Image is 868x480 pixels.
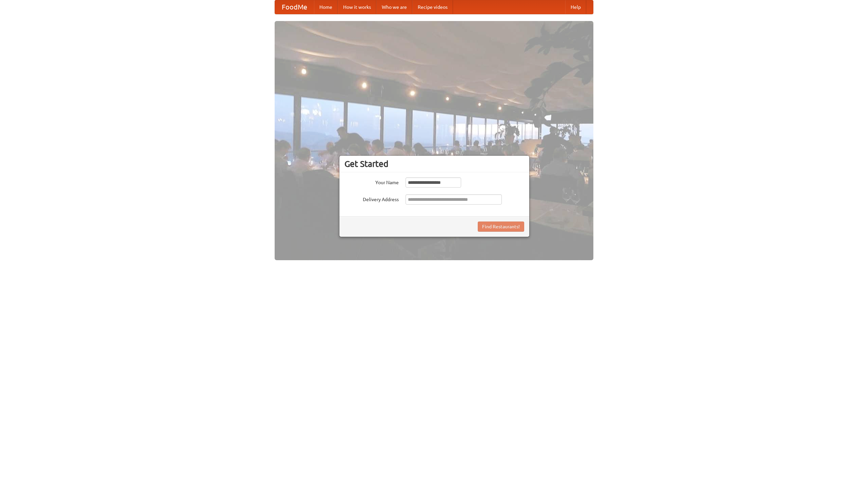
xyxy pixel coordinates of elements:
label: Your Name [344,177,399,186]
button: Find Restaurants! [478,222,524,232]
a: Recipe videos [412,0,453,14]
a: How it works [338,0,376,14]
a: Help [565,0,586,14]
label: Delivery Address [344,194,399,203]
a: Home [314,0,338,14]
h3: Get Started [344,159,524,169]
a: Who we are [376,0,412,14]
a: FoodMe [275,0,314,14]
